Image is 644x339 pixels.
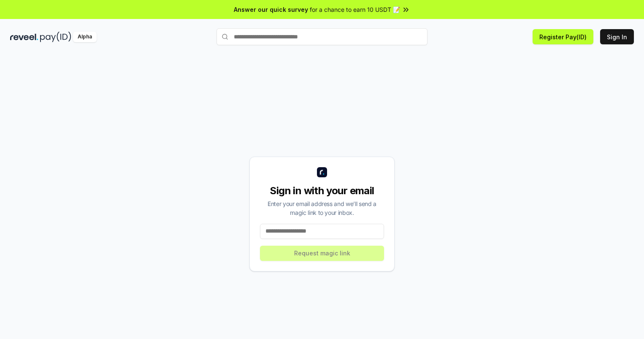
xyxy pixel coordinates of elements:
span: for a chance to earn 10 USDT 📝 [310,5,400,14]
span: Answer our quick survey [234,5,308,14]
button: Register Pay(ID) [533,29,593,44]
button: Sign In [600,29,634,44]
div: Sign in with your email [260,184,384,198]
img: pay_id [40,32,71,42]
div: Enter your email address and we’ll send a magic link to your inbox. [260,199,384,217]
div: Alpha [73,32,97,42]
img: reveel_dark [10,32,38,42]
img: logo_small [317,167,327,177]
